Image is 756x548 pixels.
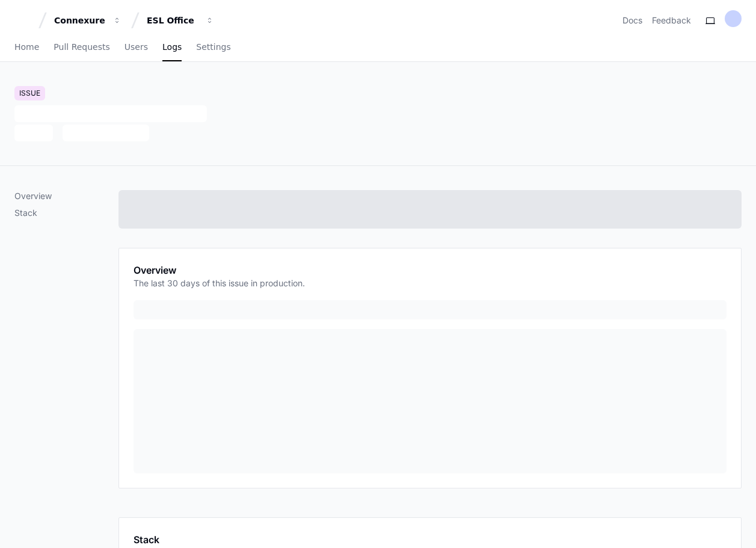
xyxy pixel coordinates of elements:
[14,34,39,61] a: Home
[54,34,109,61] a: Pull Requests
[14,190,118,202] p: Overview
[134,532,727,547] app-pz-page-link-header: Stack
[134,277,305,289] p: The last 30 days of this issue in production.
[162,43,182,51] span: Logs
[14,207,118,219] p: Stack
[142,10,219,31] button: ESL Office
[54,14,106,26] div: Connexure
[652,14,691,26] button: Feedback
[49,10,126,31] button: Connexure
[147,14,198,26] div: ESL Office
[162,34,182,61] a: Logs
[134,532,159,547] h1: Stack
[14,43,39,51] span: Home
[196,43,230,51] span: Settings
[134,263,305,277] h1: Overview
[124,43,148,51] span: Users
[196,34,230,61] a: Settings
[124,34,148,61] a: Users
[622,14,642,26] a: Docs
[54,43,109,51] span: Pull Requests
[14,86,45,100] div: Issue
[134,263,727,297] app-pz-page-link-header: Overview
